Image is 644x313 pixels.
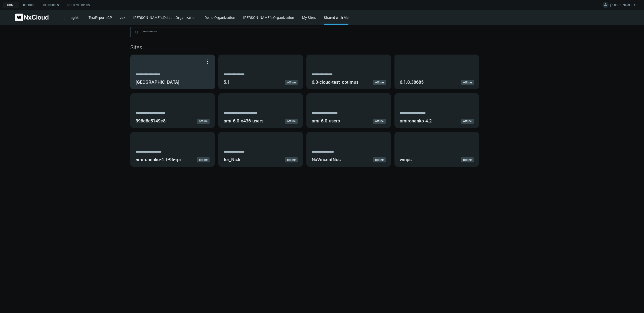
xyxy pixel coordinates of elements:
[130,43,142,51] span: Sites
[461,157,474,162] a: offline
[324,15,348,25] div: Shared with Me
[302,15,316,20] a: My Sites
[312,79,358,85] nx-search-highlight: 6.0-cloud-test_optimus
[400,79,424,85] nx-search-highlight: 6.1.0.38685
[224,118,263,124] nx-search-highlight: ami-6.0-o436-users
[39,2,63,8] a: Resources
[285,80,298,85] a: offline
[461,119,474,124] a: offline
[136,118,166,124] nx-search-highlight: 396d6c5149e8
[461,80,474,85] a: offline
[15,14,49,21] img: Nx Cloud logo
[224,79,230,85] nx-search-highlight: 5.1
[136,79,179,85] nx-search-highlight: [GEOGRAPHIC_DATA]
[89,15,112,20] a: TestReportsCP
[400,156,412,162] nx-search-highlight: winpc
[400,118,432,124] nx-search-highlight: amironenko-4.2
[373,80,386,85] a: offline
[197,157,210,162] a: offline
[610,3,631,9] span: [PERSON_NAME]
[312,156,341,162] nx-search-highlight: NxVincentNuc
[285,157,298,162] a: offline
[197,119,210,124] a: offline
[373,119,386,124] a: offline
[71,15,80,20] a: aghkh
[243,15,294,20] a: [PERSON_NAME]'s Organization
[133,15,196,20] a: [PERSON_NAME]'s Default Organization
[285,119,298,124] a: offline
[224,156,240,162] nx-search-highlight: for_Nick
[3,2,19,8] a: Home
[63,2,94,8] a: For Developers
[312,118,340,124] nx-search-highlight: ami-6.0-users
[373,157,386,162] a: offline
[136,156,181,162] nx-search-highlight: amironenko-4.1-95-rpi
[19,2,39,8] a: Reports
[120,15,125,20] a: zzz
[205,15,235,20] a: Demo Organization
